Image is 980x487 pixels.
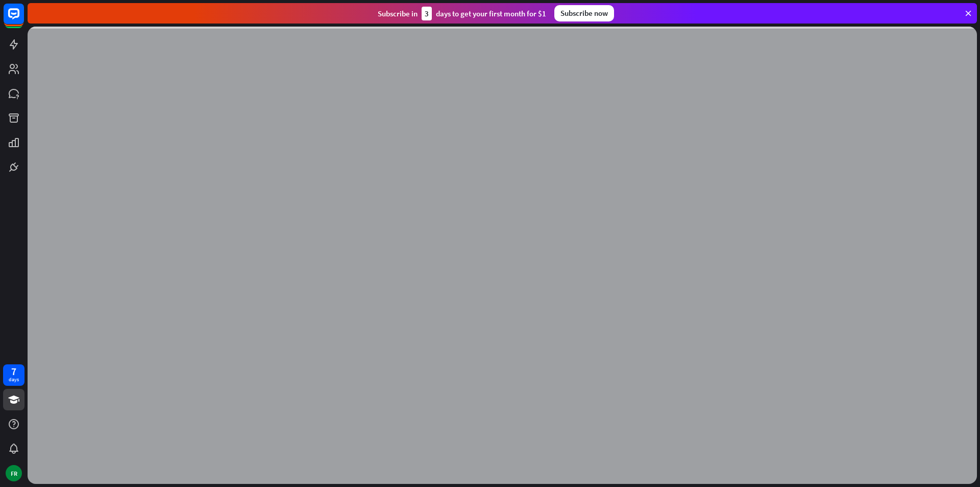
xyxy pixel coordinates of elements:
[6,465,22,481] div: FR
[3,364,24,386] a: 7 days
[9,376,19,383] div: days
[554,5,614,21] div: Subscribe now
[378,7,546,20] div: Subscribe in days to get your first month for $1
[422,7,432,20] div: 3
[11,367,16,376] div: 7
